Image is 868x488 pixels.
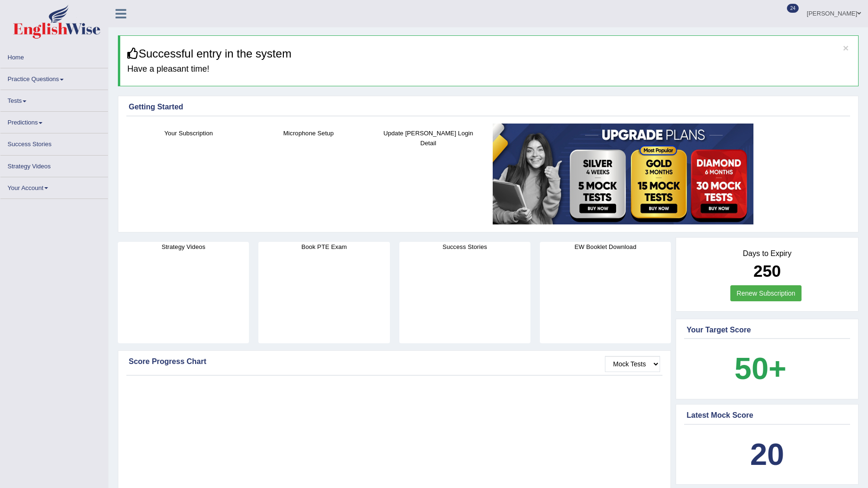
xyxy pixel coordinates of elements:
h4: Have a pleasant time! [127,65,851,74]
a: Predictions [0,112,108,130]
a: Home [0,47,108,65]
img: small5.jpg [493,124,753,224]
a: Success Stories [0,133,108,152]
div: Score Progress Chart [129,356,660,367]
h4: Success Stories [399,242,530,252]
h4: Your Subscription [133,128,244,138]
h4: Microphone Setup [253,128,364,138]
a: Practice Questions [0,68,108,87]
a: Your Account [0,177,108,196]
div: Latest Mock Score [686,410,848,421]
b: 20 [750,437,784,471]
div: Getting Started [129,101,848,113]
h4: EW Booklet Download [540,242,671,252]
b: 50+ [735,351,786,386]
span: 24 [787,4,799,13]
button: × [843,43,849,53]
h3: Successful entry in the system [127,48,851,60]
a: Renew Subscription [730,285,802,301]
h4: Strategy Videos [118,242,249,252]
h4: Update [PERSON_NAME] Login Detail [373,128,483,148]
a: Strategy Videos [0,156,108,174]
h4: Days to Expiry [686,249,848,258]
div: Your Target Score [686,324,848,336]
b: 250 [753,262,781,280]
a: Tests [0,90,108,108]
h4: Book PTE Exam [258,242,389,252]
